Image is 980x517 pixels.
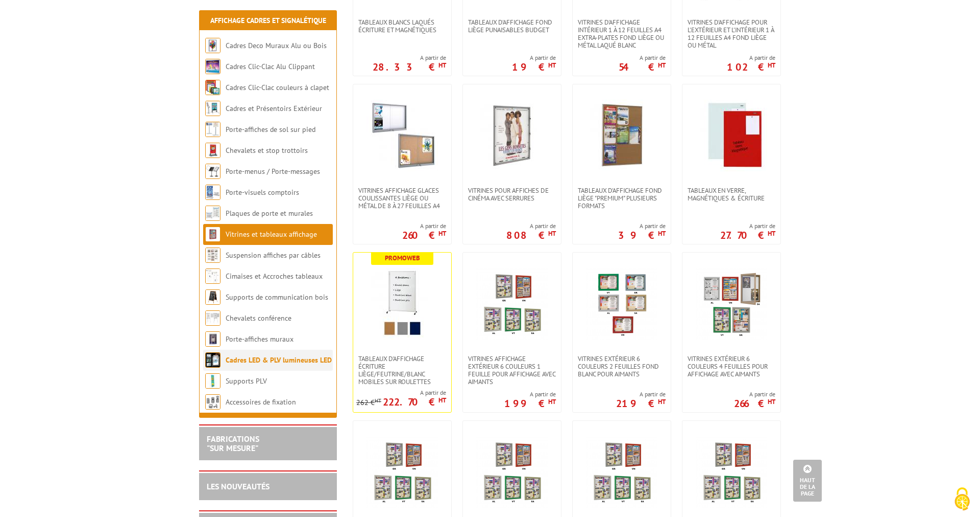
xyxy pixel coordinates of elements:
a: Tableaux en verre, magnétiques & écriture [682,187,780,202]
a: LES NOUVEAUTÉS [207,481,269,491]
a: Cadres et Présentoirs Extérieur [226,104,322,113]
img: Cadres Deco Muraux Alu ou Bois [205,38,220,53]
span: A partir de [373,54,446,62]
img: Vitrines extérieur 6 couleurs 6 feuilles pour affichage avec aimants [366,436,438,508]
span: Vitrines affichage glaces coulissantes liège ou métal de 8 à 27 feuilles A4 [358,187,446,210]
img: Porte-visuels comptoirs [205,185,220,200]
span: Vitrines extérieur 6 couleurs 2 feuilles fond blanc pour aimants [578,355,666,378]
span: Vitrines d'affichage pour l'extérieur et l'intérieur 1 à 12 feuilles A4 fond liège ou métal [688,18,775,49]
a: Chevalets conférence [226,313,291,323]
a: Cadres LED & PLV lumineuses LED [226,355,332,365]
a: Porte-affiches de sol sur pied [226,125,315,134]
a: Cadres Clic-Clac Alu Clippant [226,62,315,71]
a: Porte-menus / Porte-messages [226,167,320,176]
a: Haut de la page [793,460,822,502]
img: Suspension affiches par câbles [205,248,220,263]
sup: HT [438,229,446,238]
sup: HT [658,61,666,70]
img: Vitrines affichage glaces coulissantes liège ou métal de 8 à 27 feuilles A4 [366,100,438,171]
sup: HT [768,397,775,406]
span: A partir de [618,222,666,230]
p: 262 € [356,399,381,407]
span: Tableaux blancs laqués écriture et magnétiques [358,18,446,34]
a: Plaques de porte et murales [226,209,313,218]
p: 28.33 € [373,64,446,70]
p: 199 € [504,400,556,407]
a: Supports de communication bois [226,293,328,302]
a: Vitrines et tableaux affichage [226,230,317,239]
img: Vitrines extérieur 6 couleurs 4 feuilles pour affichage avec aimants [696,268,767,340]
a: Vitrines pour affiches de cinéma avec serrures [463,187,561,202]
sup: HT [768,61,775,70]
span: A partir de [402,222,446,230]
img: Tableaux d'affichage fond liège [586,100,657,171]
span: Tableaux d'affichage fond liège punaisables Budget [468,18,556,34]
p: 219 € [616,400,666,407]
span: A partir de [616,390,666,398]
a: Vitrines d'affichage intérieur 1 à 12 feuilles A4 extra-plates fond liège ou métal laqué blanc [573,18,671,49]
span: Vitrines pour affiches de cinéma avec serrures [468,187,556,202]
img: Supports PLV [205,373,220,389]
a: Vitrines extérieur 6 couleurs 2 feuilles fond blanc pour aimants [573,355,671,378]
p: 27.70 € [720,232,775,238]
a: Cadres Deco Muraux Alu ou Bois [226,41,327,50]
p: 222.70 € [383,399,446,405]
p: 19 € [512,64,556,70]
span: A partir de [512,54,556,62]
a: Cadres Clic-Clac couleurs à clapet [226,83,329,92]
sup: HT [658,397,666,406]
sup: HT [438,61,446,70]
span: Tableaux d'affichage écriture liège/feutrine/blanc Mobiles sur roulettes [358,355,446,386]
img: Vitrines affichage extérieur 6 couleurs 9 feuilles pour affichage avec aimants [586,436,657,508]
img: Porte-affiches muraux [205,331,220,347]
img: Plaques de porte et murales [205,206,220,221]
span: Tableaux en verre, magnétiques & écriture [688,187,775,202]
span: Vitrines extérieur 6 couleurs 4 feuilles pour affichage avec aimants [688,355,775,378]
sup: HT [438,396,446,404]
span: A partir de [506,222,556,230]
a: Cimaises et Accroches tableaux [226,272,323,281]
p: 266 € [734,400,775,407]
img: Chevalets et stop trottoirs [205,143,220,158]
span: A partir de [619,54,666,62]
span: A partir de [727,54,775,62]
img: Chevalets conférence [205,310,220,326]
sup: HT [548,229,556,238]
p: 54 € [619,64,666,70]
sup: HT [658,229,666,238]
span: A partir de [734,390,775,398]
span: Vitrines d'affichage intérieur 1 à 12 feuilles A4 extra-plates fond liège ou métal laqué blanc [578,18,666,49]
img: Porte-affiches de sol sur pied [205,122,220,137]
img: Vitrines extérieur 6 couleurs 8 feuilles pour affichage avec aimants [476,436,548,508]
a: Vitrines affichage glaces coulissantes liège ou métal de 8 à 27 feuilles A4 [353,187,451,210]
a: Tableaux blancs laqués écriture et magnétiques [353,18,451,34]
p: 102 € [727,64,775,70]
sup: HT [548,397,556,406]
a: Porte-affiches muraux [226,334,293,344]
img: Cadres Clic-Clac couleurs à clapet [205,80,220,95]
b: Promoweb [385,254,420,262]
img: Cimaises et Accroches tableaux [205,268,220,284]
a: Accessoires de fixation [226,397,296,407]
img: Cadres LED & PLV lumineuses LED [205,352,220,368]
span: Vitrines affichage extérieur 6 couleurs 1 feuille pour affichage avec aimants [468,355,556,386]
img: Tableaux en verre, magnétiques & écriture [696,100,767,171]
img: Vitrines et tableaux affichage [205,227,220,242]
span: A partir de [356,389,446,397]
sup: HT [548,61,556,70]
a: Porte-visuels comptoirs [226,188,299,197]
p: 39 € [618,232,666,238]
img: Vitrines pour affiches de cinéma avec serrures [476,100,548,171]
a: Suspension affiches par câbles [226,251,321,260]
a: Chevalets et stop trottoirs [226,146,308,155]
a: Supports PLV [226,376,267,386]
span: A partir de [504,390,556,398]
a: Vitrines affichage extérieur 6 couleurs 1 feuille pour affichage avec aimants [463,355,561,386]
a: Tableaux d'affichage fond liège punaisables Budget [463,18,561,34]
span: Tableaux d'affichage fond liège "Premium" plusieurs formats [578,187,666,210]
sup: HT [375,397,381,404]
a: Tableaux d'affichage écriture liège/feutrine/blanc Mobiles sur roulettes [353,355,451,386]
span: A partir de [720,222,775,230]
img: Supports de communication bois [205,289,220,305]
a: Vitrines d'affichage pour l'extérieur et l'intérieur 1 à 12 feuilles A4 fond liège ou métal [682,18,780,49]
